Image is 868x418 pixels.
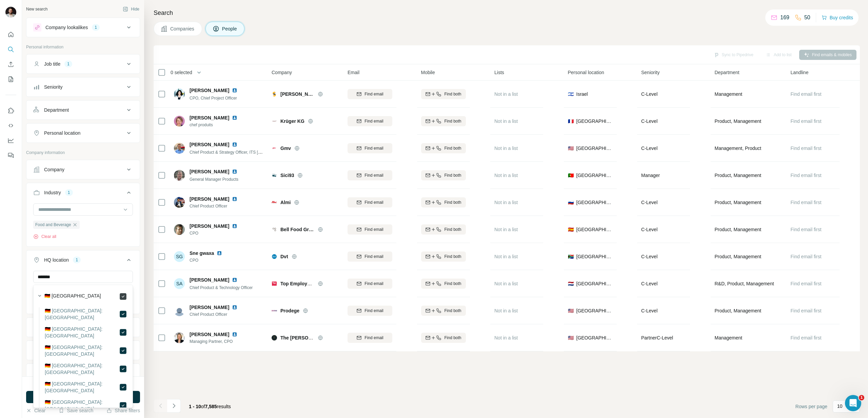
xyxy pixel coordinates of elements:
button: Company lookalikes1 [26,19,140,36]
span: [PERSON_NAME] [190,168,229,175]
span: Not in a list [494,335,518,340]
div: Personal location [44,130,80,136]
span: Find email [364,335,383,341]
span: [GEOGRAPHIC_DATA] [576,226,613,233]
span: Managing Partner, CPO [190,338,245,345]
span: C-Level [641,254,657,259]
img: Logo of Sici93 [272,173,277,178]
span: Find both [444,199,461,205]
span: Product, Management [715,199,762,206]
span: Find email [364,226,383,233]
span: Not in a list [494,91,518,97]
button: Personal location [26,125,140,141]
img: Logo of Almi [272,200,277,205]
span: Companies [170,25,195,32]
span: Find email first [791,200,822,205]
span: Find email [364,254,383,260]
span: Find email first [791,335,822,340]
label: 🇩🇪 [GEOGRAPHIC_DATA]: [GEOGRAPHIC_DATA] [45,362,119,376]
iframe: Intercom live chat [845,395,861,411]
span: Management, Product [715,145,762,152]
span: Find both [444,226,461,233]
span: People [222,25,238,32]
div: 1 [92,24,100,30]
span: [PERSON_NAME] [190,196,229,202]
span: Manager [641,173,660,178]
label: 🇩🇪 [GEOGRAPHIC_DATA]: [GEOGRAPHIC_DATA] [45,326,119,339]
img: Logo of The Christopher Group Agile HR Business Solutions [272,335,277,340]
button: Dashboard [5,134,16,147]
div: Industry [44,189,61,196]
span: Find email first [791,118,822,124]
button: Buy credits [822,13,853,22]
button: Find email [348,143,392,153]
div: 1 [64,61,72,67]
img: LinkedIn logo [217,250,222,256]
button: Find both [421,333,466,343]
span: Find both [444,172,461,178]
span: 7,585 [205,404,217,409]
div: Department [44,107,69,113]
button: Technologies [26,365,140,381]
span: C-Level [641,91,657,97]
button: My lists [5,73,16,85]
span: C-Level [641,146,657,151]
div: Company lookalikes [45,24,88,31]
span: 1 [859,395,864,400]
img: Avatar [174,116,185,127]
img: Logo of Gmv [272,146,277,151]
span: Not in a list [494,173,518,178]
span: Not in a list [494,281,518,286]
img: Avatar [174,224,185,235]
span: Find email [364,172,383,178]
span: Find email [364,308,383,314]
button: Find both [421,170,466,180]
span: Management [715,334,743,341]
span: [GEOGRAPHIC_DATA] [576,334,613,341]
span: Top Employers Institute [280,281,334,286]
span: 1 - 10 [189,404,201,409]
img: Avatar [174,89,185,100]
span: 0 selected [171,69,192,76]
span: [GEOGRAPHIC_DATA] [576,280,613,287]
span: Find email [364,91,383,97]
span: Find email first [791,281,822,286]
button: Find email [348,333,392,343]
span: Mobile [421,69,435,76]
span: Not in a list [494,146,518,151]
span: The [PERSON_NAME] Group Agile HR Business Solutions [280,335,412,340]
span: Almi [280,199,291,206]
span: Company [272,69,292,76]
img: LinkedIn logo [232,115,237,120]
img: LinkedIn logo [232,88,237,93]
span: Find both [444,91,461,97]
span: Product, Management [715,307,762,314]
img: Logo of Bell Food Group [272,227,277,232]
img: Avatar [174,332,185,343]
span: Find both [444,281,461,287]
img: Logo of Krüger KG [272,118,277,124]
img: LinkedIn logo [232,332,237,337]
span: Find both [444,254,461,260]
span: Chief Product & Technology Officer [190,285,253,290]
span: Chief Product Officer [190,311,245,317]
span: of [201,404,205,409]
span: CPO, Chief Project Officer [190,96,237,101]
span: Not in a list [494,227,518,232]
span: 🇿🇦 [568,253,574,260]
span: Email [348,69,359,76]
span: Landline [791,69,809,76]
img: Logo of Dvt [272,254,277,259]
span: Bell Food Group [280,226,314,233]
img: LinkedIn logo [232,223,237,229]
button: Find both [421,197,466,207]
span: Israel [576,91,588,97]
span: Management [715,91,743,97]
span: Sne gwaxa [190,250,214,257]
span: Not in a list [494,200,518,205]
label: 🇩🇪 [GEOGRAPHIC_DATA]: [GEOGRAPHIC_DATA] [45,399,119,412]
div: 1 [65,190,73,196]
img: Avatar [174,305,185,316]
span: 🇪🇸 [568,226,574,233]
button: Find email [348,224,392,235]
